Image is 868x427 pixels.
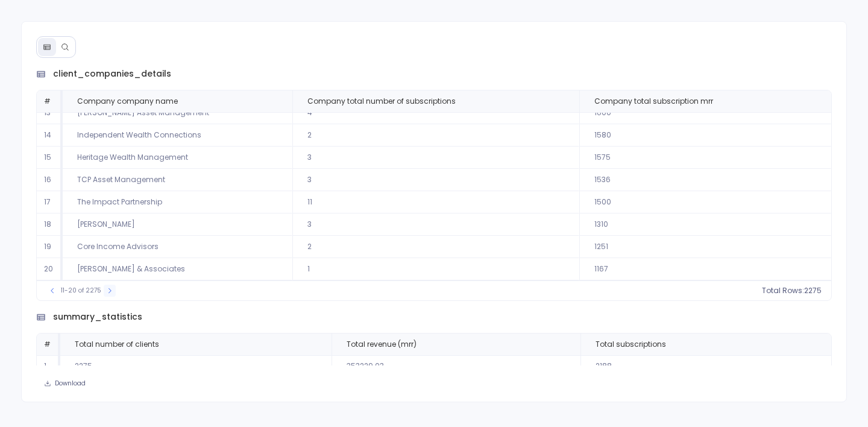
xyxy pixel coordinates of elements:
[579,147,831,169] td: 1575
[55,379,86,388] span: Download
[292,169,579,191] td: 3
[63,213,292,236] td: [PERSON_NAME]
[332,355,581,378] td: 353229.03
[37,147,63,169] td: 15
[37,191,63,213] td: 17
[63,124,292,147] td: Independent Wealth Connections
[37,102,63,124] td: 13
[579,191,831,213] td: 1500
[292,147,579,169] td: 3
[292,191,579,213] td: 11
[37,236,63,258] td: 19
[53,68,171,80] span: client_companies_details
[53,311,142,323] span: summary_statistics
[63,258,292,280] td: [PERSON_NAME] & Associates
[63,169,292,191] td: TCP Asset Management
[292,124,579,147] td: 2
[594,96,713,106] span: Company total subscription mrr
[579,258,831,280] td: 1167
[63,102,292,124] td: [PERSON_NAME] Asset Management
[579,213,831,236] td: 1310
[37,355,60,378] td: 1
[579,169,831,191] td: 1536
[63,236,292,258] td: Core Income Advisors
[44,339,51,349] span: #
[63,147,292,169] td: Heritage Wealth Management
[36,375,93,392] button: Download
[61,286,101,296] span: 11-20 of 2275
[762,286,804,296] span: Total Rows:
[307,96,456,106] span: Company total number of subscriptions
[60,355,331,378] td: 2275
[37,124,63,147] td: 14
[292,236,579,258] td: 2
[75,340,159,349] span: Total number of clients
[37,258,63,280] td: 20
[347,340,417,349] span: Total revenue (mrr)
[596,340,666,349] span: Total subscriptions
[292,102,579,124] td: 4
[579,102,831,124] td: 1600
[804,286,822,296] span: 2275
[579,236,831,258] td: 1251
[580,355,831,378] td: 2188
[44,96,51,106] span: #
[37,213,63,236] td: 18
[77,96,178,106] span: Company company name
[292,213,579,236] td: 3
[37,169,63,191] td: 16
[63,191,292,213] td: The Impact Partnership
[292,258,579,280] td: 1
[579,124,831,147] td: 1580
